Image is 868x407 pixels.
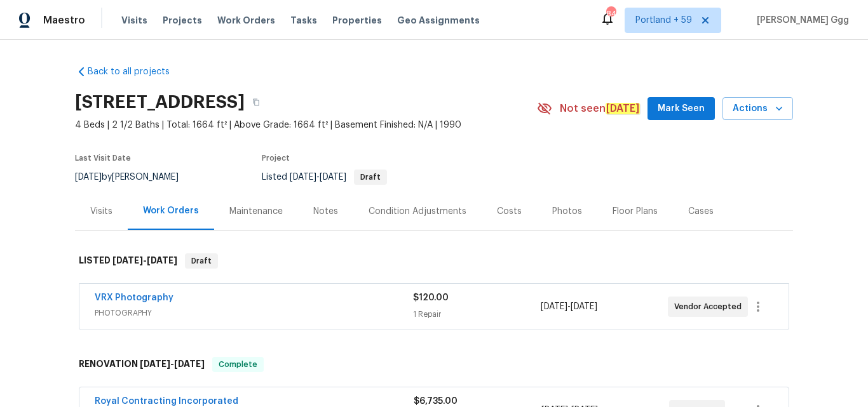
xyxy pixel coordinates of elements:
[75,119,537,131] span: 4 Beds | 2 1/2 Baths | Total: 1664 ft² | Above Grade: 1664 ft² | Basement Finished: N/A | 1990
[290,16,317,25] span: Tasks
[262,173,387,182] span: Listed
[43,14,85,27] span: Maestro
[95,293,173,302] a: VRX Photography
[674,300,747,313] span: Vendor Accepted
[140,359,205,368] span: -
[369,205,466,218] div: Condition Adjustments
[571,302,597,311] span: [DATE]
[75,154,131,162] span: Last Visit Date
[95,307,413,319] span: PHOTOGRAPHY
[613,205,658,218] div: Floor Plans
[186,255,217,267] span: Draft
[413,308,540,321] div: 1 Repair
[245,91,268,114] button: Copy Address
[79,357,205,372] h6: RENOVATION
[635,14,692,27] span: Portland + 59
[320,173,346,182] span: [DATE]
[79,253,177,269] h6: LISTED
[606,8,615,20] div: 842
[262,154,290,162] span: Project
[541,302,567,311] span: [DATE]
[214,358,262,371] span: Complete
[147,256,177,265] span: [DATE]
[648,97,715,121] button: Mark Seen
[414,397,458,406] span: $6,735.00
[722,97,793,121] button: Actions
[290,173,316,182] span: [DATE]
[90,205,112,218] div: Visits
[75,65,197,78] a: Back to all projects
[606,103,640,114] em: [DATE]
[355,173,386,181] span: Draft
[497,205,522,218] div: Costs
[75,170,194,185] div: by [PERSON_NAME]
[121,14,147,27] span: Visits
[217,14,275,27] span: Work Orders
[75,173,102,182] span: [DATE]
[560,102,640,115] span: Not seen
[332,14,382,27] span: Properties
[75,96,245,109] h2: [STREET_ADDRESS]
[413,293,449,302] span: $120.00
[143,204,199,217] div: Work Orders
[112,256,143,265] span: [DATE]
[140,359,170,368] span: [DATE]
[112,256,177,265] span: -
[75,241,793,281] div: LISTED [DATE]-[DATE]Draft
[229,205,283,218] div: Maintenance
[552,205,582,218] div: Photos
[397,14,480,27] span: Geo Assignments
[95,397,238,406] a: Royal Contracting Incorporated
[290,173,346,182] span: -
[541,300,597,313] span: -
[75,344,793,385] div: RENOVATION [DATE]-[DATE]Complete
[688,205,714,218] div: Cases
[752,14,849,27] span: [PERSON_NAME] Ggg
[174,359,205,368] span: [DATE]
[163,14,202,27] span: Projects
[658,101,705,117] span: Mark Seen
[313,205,338,218] div: Notes
[733,101,783,117] span: Actions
